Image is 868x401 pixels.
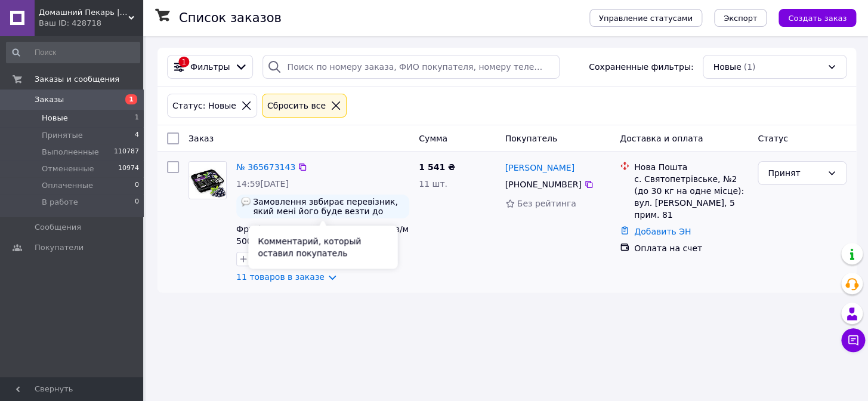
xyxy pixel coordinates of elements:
span: 14:59[DATE] [236,179,289,189]
span: 1 [135,113,139,124]
span: Управление статусами [599,14,693,23]
span: Доставка и оплата [620,134,703,143]
a: Фруті Ленд Смородина чорна пюре з/м 500 г [236,224,409,246]
span: Заказ [189,134,214,143]
span: Статус [758,134,788,143]
h1: Список заказов [179,11,282,25]
span: 4 [135,130,139,141]
div: Сбросить все [265,99,328,112]
span: 110787 [114,147,139,158]
div: Оплата на счет [634,242,748,254]
a: [PERSON_NAME] [505,162,574,174]
a: Создать заказ [767,13,856,22]
div: Нова Пошта [634,161,748,173]
a: № 365673143 [236,162,295,172]
span: Создать заказ [788,14,847,23]
div: [PHONE_NUMBER] [503,176,584,193]
span: Замовлення звбирає перевізник, який мені його буде везти до [GEOGRAPHIC_DATA]. Прохання, відправи... [253,197,404,216]
input: Поиск по номеру заказа, ФИО покупателя, номеру телефона, Email, номеру накладной [262,55,559,79]
span: Новые [713,61,741,73]
span: (1) [743,62,755,72]
span: Фильтры [190,61,230,73]
div: Ваш ID: 428718 [39,18,143,29]
span: Сумма [419,134,447,143]
span: Заказы [35,94,64,105]
button: Создать заказ [779,9,856,27]
span: Новые [42,113,68,124]
img: Фото товару [189,162,226,199]
div: Принят [768,166,822,180]
span: 1 541 ₴ [419,162,455,172]
span: 11 шт. [419,179,447,189]
span: 1 [125,94,137,104]
a: 11 товаров в заказе [236,272,325,282]
span: Домашний Пекарь | Магазин для кондитеров [39,7,128,18]
span: 0 [135,197,139,208]
span: Без рейтинга [517,199,576,208]
span: Экспорт [724,14,757,23]
div: с. Святопетрівське, №2 (до 30 кг на одне місце): вул. [PERSON_NAME], 5 прим. 81 [634,173,748,221]
span: Отмененные [42,164,94,174]
img: :speech_balloon: [241,197,251,206]
span: В работе [42,197,78,208]
span: Покупатель [505,134,558,143]
button: Управление статусами [589,9,702,27]
span: Сохраненные фильтры: [589,61,693,73]
span: Заказы и сообщения [35,74,119,85]
button: Экспорт [714,9,767,27]
input: Поиск [6,42,140,63]
span: Покупатели [35,242,84,253]
span: 0 [135,180,139,191]
span: Принятые [42,130,83,141]
span: Комментарий, который оставил покупатель [258,236,361,258]
button: Чат с покупателем [841,328,865,352]
span: Выполненные [42,147,99,158]
span: Оплаченные [42,180,93,191]
span: Сообщения [35,222,81,233]
span: 10974 [118,164,139,174]
div: Статус: Новые [170,99,239,112]
a: Фото товару [189,161,227,199]
a: Добавить ЭН [634,227,691,236]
